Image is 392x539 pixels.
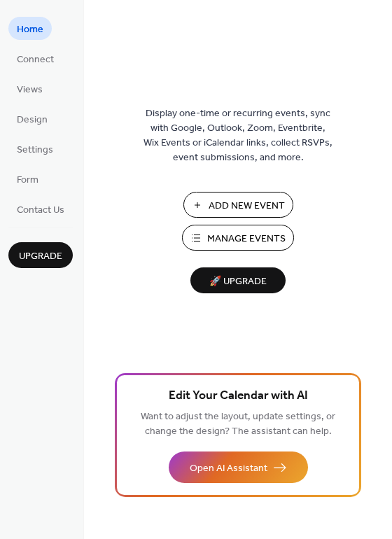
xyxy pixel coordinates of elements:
[17,113,48,127] span: Design
[8,77,51,100] a: Views
[17,52,54,67] span: Connect
[17,203,64,218] span: Contact Us
[8,17,52,40] a: Home
[169,451,308,483] button: Open AI Assistant
[17,83,43,97] span: Views
[8,167,47,190] a: Form
[199,272,277,291] span: 🚀 Upgrade
[182,225,294,251] button: Manage Events
[17,143,53,157] span: Settings
[17,173,38,188] span: Form
[143,106,332,165] span: Display one-time or recurring events, sync with Google, Outlook, Zoom, Eventbrite, Wix Events or ...
[8,47,62,70] a: Connect
[8,107,56,130] a: Design
[183,192,293,218] button: Add New Event
[8,242,73,268] button: Upgrade
[17,22,43,37] span: Home
[8,197,73,220] a: Contact Us
[141,407,335,441] span: Want to adjust the layout, update settings, or change the design? The assistant can help.
[207,232,286,246] span: Manage Events
[169,386,308,406] span: Edit Your Calendar with AI
[190,267,286,293] button: 🚀 Upgrade
[190,461,267,476] span: Open AI Assistant
[19,249,62,264] span: Upgrade
[209,199,285,213] span: Add New Event
[8,137,62,160] a: Settings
